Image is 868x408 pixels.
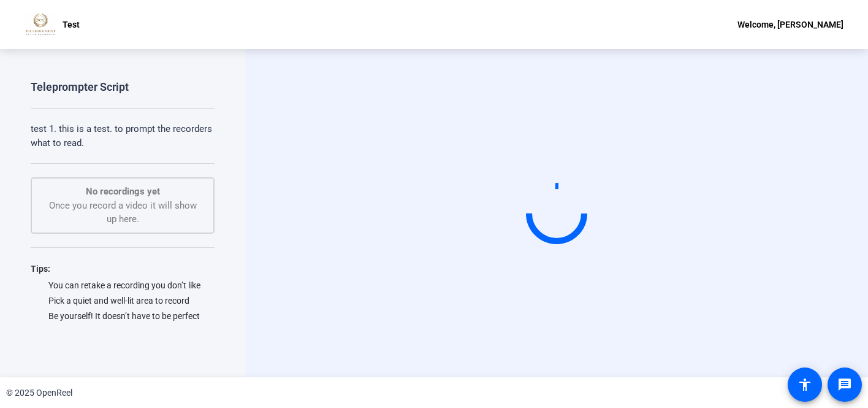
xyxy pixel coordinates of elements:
div: Be yourself! It doesn’t have to be perfect [31,310,215,322]
mat-icon: message [837,377,852,392]
div: Tips: [31,261,215,276]
p: test 1. this is a test. to prompt the recorders what to read. [31,122,215,150]
div: © 2025 OpenReel [6,387,72,399]
mat-icon: accessibility [798,377,812,392]
div: Pick a quiet and well-lit area to record [31,294,215,307]
p: Test [63,17,80,32]
img: OpenReel logo [25,12,56,37]
div: You can retake a recording you don’t like [31,279,215,291]
p: No recordings yet [44,185,201,199]
div: Once you record a video it will show up here. [44,185,201,226]
div: Welcome, [PERSON_NAME] [737,17,843,32]
div: Teleprompter Script [31,80,129,94]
